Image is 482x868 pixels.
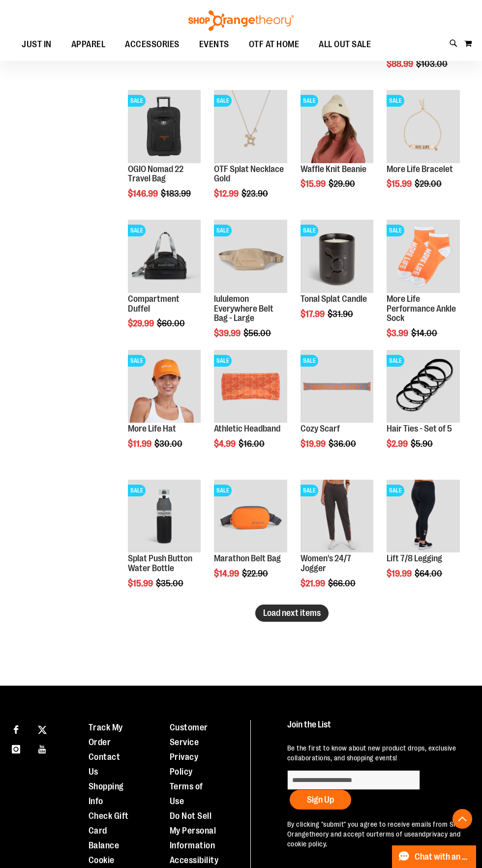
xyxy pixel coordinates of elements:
[387,350,460,425] a: Hair Ties - Set of 5SALE
[214,189,240,199] span: $12.99
[387,59,415,69] span: $88.99
[301,439,327,449] span: $19.99
[387,90,460,163] img: Product image for More Life Bracelet
[387,355,404,367] span: SALE
[89,781,124,806] a: Shopping Info
[156,579,185,588] span: $35.00
[382,475,465,604] div: product
[128,485,146,496] span: SALE
[89,811,129,850] a: Check Gift Card Balance
[125,33,180,56] span: ACCESSORIES
[416,59,449,69] span: $103.00
[387,294,456,323] a: More Life Performance Ankle Sock
[387,480,460,553] img: 2024 October Lift 7/8 Legging
[301,480,374,553] img: Product image for 24/7 Jogger
[214,95,232,107] span: SALE
[128,318,155,328] span: $29.99
[329,179,357,189] span: $29.90
[128,95,146,107] span: SALE
[387,328,410,338] span: $3.99
[387,480,460,554] a: 2024 October Lift 7/8 LeggingSALE
[387,220,460,293] img: Product image for More Life Performance Ankle Sock
[411,328,439,338] span: $14.00
[239,439,266,449] span: $16.00
[301,480,374,554] a: Product image for 24/7 JoggerSALE
[128,225,146,236] span: SALE
[214,355,232,367] span: SALE
[128,480,201,554] a: Product image for 25oz. Splat Push Button Water Bottle GreySALE
[128,579,154,588] span: $15.99
[415,569,444,579] span: $64.00
[329,439,358,449] span: $36.00
[214,220,287,293] img: Product image for lululemon Everywhere Belt Bag Large
[301,220,374,293] img: Product image for Tonal Splat Candle
[34,720,51,737] a: Visit our X page
[296,85,379,214] div: product
[214,225,232,236] span: SALE
[415,179,443,189] span: $29.00
[301,90,374,163] img: Product image for Waffle Knit Beanie
[387,179,413,189] span: $15.99
[128,90,201,163] img: Product image for OGIO Nomad 22 Travel Bag
[209,345,292,474] div: product
[301,179,327,189] span: $15.99
[128,439,153,449] span: $11.99
[387,95,404,107] span: SALE
[187,10,295,31] img: Shop Orangetheory
[123,345,206,474] div: product
[387,424,452,434] a: Hair Ties - Set of 5
[301,95,318,107] span: SALE
[263,608,321,618] span: Load next items
[301,164,366,174] a: Waffle Knit Beanie
[214,90,287,165] a: Product image for Splat Necklace GoldSALE
[301,225,318,236] span: SALE
[128,220,201,293] img: Compartment Duffel front
[382,345,465,474] div: product
[128,355,146,367] span: SALE
[214,220,287,294] a: Product image for lululemon Everywhere Belt Bag LargeSALE
[128,164,183,184] a: OGIO Nomad 22 Travel Bag
[387,553,442,563] a: Lift 7/8 Legging
[243,328,272,338] span: $56.00
[287,743,475,763] p: Be the first to know about new product drops, exclusive collaborations, and shopping events!
[387,164,453,174] a: More Life Bracelet
[415,852,470,862] span: Chat with an Expert
[287,819,475,849] p: By clicking "submit" you agree to receive emails from Shop Orangetheory and accept our and
[128,90,201,165] a: Product image for OGIO Nomad 22 Travel BagSALE
[214,424,280,434] a: Athletic Headband
[301,355,318,367] span: SALE
[7,740,25,757] a: Visit our Instagram page
[452,809,472,829] button: Back To Top
[209,215,292,363] div: product
[214,439,237,449] span: $4.99
[301,90,374,165] a: Product image for Waffle Knit BeanieSALE
[301,579,327,588] span: $21.99
[7,720,25,737] a: Visit our Facebook page
[387,485,404,496] span: SALE
[301,220,374,294] a: Product image for Tonal Splat CandleSALE
[290,790,351,810] button: Sign Up
[34,740,51,757] a: Visit our Youtube page
[387,220,460,294] a: Product image for More Life Performance Ankle SockSALE
[161,189,192,199] span: $183.99
[328,309,355,319] span: $31.90
[170,855,219,865] a: Accessibility
[214,480,287,553] img: Marathon Belt Bag
[123,215,206,353] div: product
[128,424,176,434] a: More Life Hat
[38,725,47,734] img: Twitter
[128,220,201,294] a: Compartment Duffel front SALE
[214,480,287,554] a: Marathon Belt BagSALE
[154,439,184,449] span: $30.00
[170,781,203,806] a: Terms of Use
[301,424,340,434] a: Cozy Scarf
[301,294,367,304] a: Tonal Splat Candle
[387,569,413,579] span: $19.99
[157,318,186,328] span: $60.00
[209,475,292,604] div: product
[387,350,460,423] img: Hair Ties - Set of 5
[214,553,281,563] a: Marathon Belt Bag
[387,225,404,236] span: SALE
[307,795,334,805] span: Sign Up
[287,770,420,790] input: enter email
